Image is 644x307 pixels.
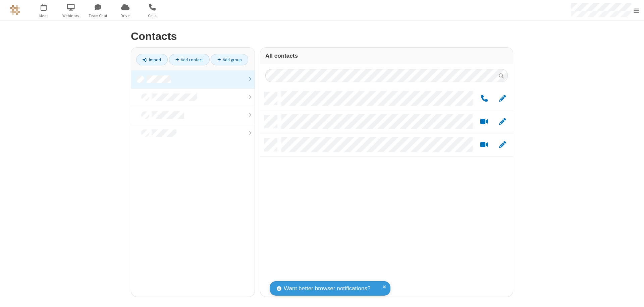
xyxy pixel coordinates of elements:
[496,118,509,126] button: Edit
[131,30,513,42] h2: Contacts
[140,13,165,19] span: Calls
[478,95,491,103] button: Call by phone
[260,87,513,297] div: grid
[211,54,248,65] a: Add group
[496,141,509,149] button: Edit
[86,13,111,19] span: Team Chat
[136,54,168,65] a: Import
[58,13,84,19] span: Webinars
[496,95,509,103] button: Edit
[169,54,210,65] a: Add contact
[10,5,20,15] img: QA Selenium DO NOT DELETE OR CHANGE
[265,53,508,59] h3: All contacts
[478,118,491,126] button: Start a video meeting
[284,284,370,293] span: Want better browser notifications?
[478,141,491,149] button: Start a video meeting
[31,13,56,19] span: Meet
[113,13,138,19] span: Drive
